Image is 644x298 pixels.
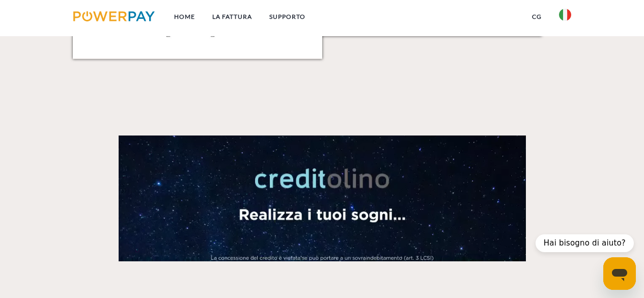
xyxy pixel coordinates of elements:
img: logo-powerpay.svg [73,11,155,21]
a: LA FATTURA [204,8,261,26]
div: Hai bisogno di aiuto? [536,234,634,252]
img: it [559,9,571,21]
a: Home [165,8,204,26]
a: CG [523,8,550,26]
iframe: Pulsante per aprire la finestra di messaggistica, conversazione in corso [603,257,636,290]
a: Supporto [261,8,314,26]
a: Fallback Image [73,136,572,261]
